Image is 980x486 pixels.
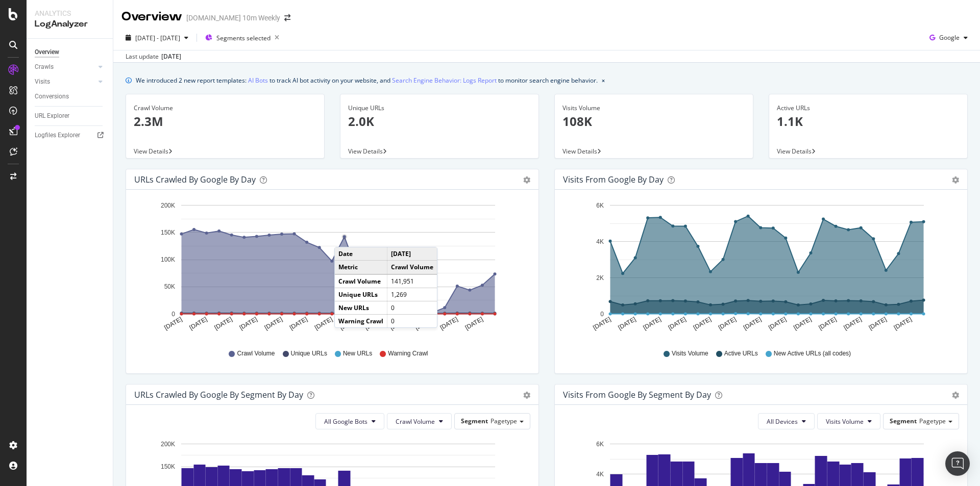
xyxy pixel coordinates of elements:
[596,441,604,448] text: 6K
[348,104,531,113] div: Unique URLs
[952,392,959,399] div: gear
[126,52,181,61] div: Last update
[35,76,50,87] div: Visits
[324,417,367,426] span: All Google Bots
[188,316,209,331] text: [DATE]
[315,413,384,429] button: All Google Bots
[562,104,745,113] div: Visits Volume
[134,174,256,185] div: URLs Crawled by Google by day
[939,33,960,42] span: Google
[335,288,387,301] td: Unique URLs
[238,316,259,331] text: [DATE]
[35,130,106,141] a: Logfiles Explorer
[596,274,604,282] text: 2K
[161,229,175,236] text: 150K
[335,261,387,274] td: Metric
[464,316,484,331] text: [DATE]
[161,256,175,263] text: 100K
[263,316,284,331] text: [DATE]
[134,390,303,400] div: URLs Crawled by Google By Segment By Day
[134,198,527,340] svg: A chart.
[335,247,387,261] td: Date
[396,417,435,426] span: Crawl Volume
[817,413,880,429] button: Visits Volume
[767,417,798,426] span: All Devices
[343,349,372,358] span: New URLs
[186,13,280,23] div: [DOMAIN_NAME] 10m Weekly
[919,417,946,425] span: Pagetype
[563,174,664,185] div: Visits from Google by day
[291,349,327,358] span: Unique URLs
[777,147,812,156] span: View Details
[387,274,437,288] td: 141,951
[121,8,182,25] div: Overview
[599,73,607,88] button: close banner
[164,284,175,291] text: 50K
[692,316,713,331] text: [DATE]
[35,111,69,121] div: URL Explorer
[792,316,813,331] text: [DATE]
[893,316,913,331] text: [DATE]
[121,30,192,46] button: [DATE] - [DATE]
[348,113,531,130] p: 2.0K
[161,52,181,61] div: [DATE]
[843,316,863,331] text: [DATE]
[35,91,69,102] div: Conversions
[134,104,316,113] div: Crawl Volume
[35,47,59,58] div: Overview
[134,113,316,130] p: 2.3M
[562,113,745,130] p: 108K
[171,311,175,318] text: 0
[767,316,788,331] text: [DATE]
[35,91,106,102] a: Conversions
[348,147,383,156] span: View Details
[136,75,598,86] div: We introduced 2 new report templates: to track AI bot activity on your website, and to monitor se...
[387,413,452,429] button: Crawl Volume
[388,349,428,358] span: Warning Crawl
[890,417,917,425] span: Segment
[777,104,960,113] div: Active URLs
[724,349,758,358] span: Active URLs
[161,463,175,470] text: 150K
[35,47,106,58] a: Overview
[563,198,955,340] svg: A chart.
[161,202,175,209] text: 200K
[742,316,763,331] text: [DATE]
[35,8,105,18] div: Analytics
[592,316,612,331] text: [DATE]
[387,301,437,314] td: 0
[248,75,268,86] a: AI Bots
[491,417,517,425] span: Pagetype
[201,30,283,46] button: Segments selected
[826,417,864,426] span: Visits Volume
[387,288,437,301] td: 1,269
[817,316,838,331] text: [DATE]
[335,301,387,314] td: New URLs
[667,316,688,331] text: [DATE]
[868,316,888,331] text: [DATE]
[335,314,387,327] td: Warning Crawl
[617,316,638,331] text: [DATE]
[288,316,309,331] text: [DATE]
[35,76,95,87] a: Visits
[35,130,80,141] div: Logfiles Explorer
[774,349,851,358] span: New Active URLs (all codes)
[135,34,180,42] span: [DATE] - [DATE]
[284,14,290,21] div: arrow-right-arrow-left
[596,471,604,478] text: 4K
[237,349,275,358] span: Crawl Volume
[600,311,604,318] text: 0
[758,413,815,429] button: All Devices
[642,316,663,331] text: [DATE]
[387,247,437,261] td: [DATE]
[596,202,604,209] text: 6K
[523,176,530,184] div: gear
[387,314,437,327] td: 0
[35,62,95,72] a: Crawls
[213,316,234,331] text: [DATE]
[134,147,168,156] span: View Details
[562,147,597,156] span: View Details
[925,30,972,46] button: Google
